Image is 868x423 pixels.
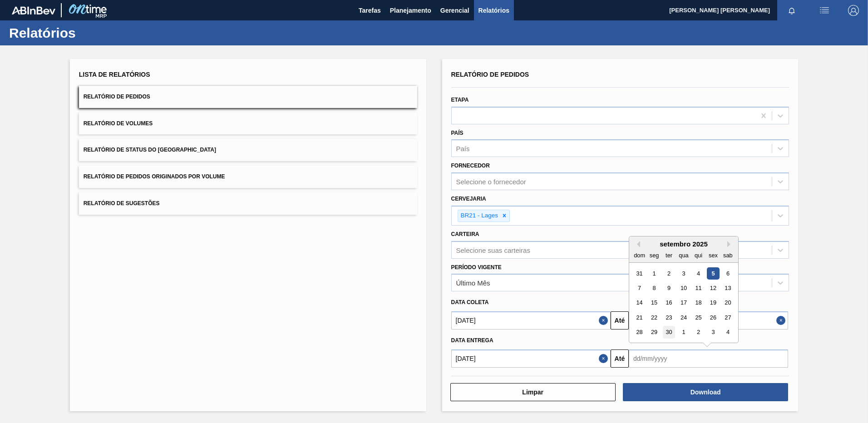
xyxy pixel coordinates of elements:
[633,267,646,280] div: Choose domingo, 31 de agosto de 2025
[707,249,719,261] div: sex
[84,173,225,180] span: Relatório de Pedidos Originados por Volume
[451,299,489,305] span: Data coleta
[451,231,479,237] label: Carteira
[451,196,486,202] label: Cervejaria
[776,311,788,330] button: Close
[79,71,150,78] span: Lista de Relatórios
[451,349,611,368] input: dd/mm/yyyy
[692,249,705,261] div: qui
[633,311,646,324] div: Choose domingo, 21 de setembro de 2025
[677,249,690,261] div: qua
[12,6,55,15] img: TNhmsLtSVTkK8tSr43FrP2fwEKptu5GPRR3wAAAABJRU5ErkJggg==
[599,311,611,330] button: Close
[722,326,734,339] div: Choose sábado, 4 de outubro de 2025
[9,28,170,38] h1: Relatórios
[707,297,719,309] div: Choose sexta-feira, 19 de setembro de 2025
[677,282,690,294] div: Choose quarta-feira, 10 de setembro de 2025
[722,311,734,324] div: Choose sábado, 27 de setembro de 2025
[611,349,629,368] button: Até
[456,145,470,152] div: País
[632,266,735,339] div: month 2025-09
[629,240,738,248] div: setembro 2025
[677,267,690,280] div: Choose quarta-feira, 3 de setembro de 2025
[707,311,719,324] div: Choose sexta-feira, 26 de setembro de 2025
[633,249,646,261] div: dom
[451,71,529,78] span: Relatório de Pedidos
[663,311,675,324] div: Choose terça-feira, 23 de setembro de 2025
[648,297,660,309] div: Choose segunda-feira, 15 de setembro de 2025
[84,147,216,153] span: Relatório de Status do [GEOGRAPHIC_DATA]
[692,297,705,309] div: Choose quinta-feira, 18 de setembro de 2025
[692,282,705,294] div: Choose quinta-feira, 11 de setembro de 2025
[623,383,788,401] button: Download
[692,267,705,280] div: Choose quinta-feira, 4 de setembro de 2025
[633,297,646,309] div: Choose domingo, 14 de setembro de 2025
[648,326,660,339] div: Choose segunda-feira, 29 de setembro de 2025
[677,297,690,309] div: Choose quarta-feira, 17 de setembro de 2025
[663,249,675,261] div: ter
[84,120,153,127] span: Relatório de Volumes
[451,264,502,271] label: Período Vigente
[458,210,500,221] div: BR21 - Lages
[456,279,490,287] div: Último Mês
[663,326,675,339] div: Choose terça-feira, 30 de setembro de 2025
[648,267,660,280] div: Choose segunda-feira, 1 de setembro de 2025
[451,97,469,103] label: Etapa
[79,192,417,215] button: Relatório de Sugestões
[451,311,611,330] input: dd/mm/yyyy
[648,311,660,324] div: Choose segunda-feira, 22 de setembro de 2025
[722,297,734,309] div: Choose sábado, 20 de setembro de 2025
[84,200,160,207] span: Relatório de Sugestões
[478,5,509,16] span: Relatórios
[648,249,660,261] div: seg
[79,166,417,188] button: Relatório de Pedidos Originados por Volume
[451,162,490,169] label: Fornecedor
[633,282,646,294] div: Choose domingo, 7 de setembro de 2025
[390,5,431,16] span: Planejamento
[648,282,660,294] div: Choose segunda-feira, 8 de setembro de 2025
[440,5,469,16] span: Gerencial
[611,311,629,330] button: Até
[451,337,493,344] span: Data entrega
[692,326,705,339] div: Choose quinta-feira, 2 de outubro de 2025
[629,349,788,368] input: dd/mm/yyyy
[677,326,690,339] div: Choose quarta-feira, 1 de outubro de 2025
[848,5,859,16] img: Logout
[451,130,464,136] label: País
[777,4,806,17] button: Notificações
[84,93,150,100] span: Relatório de Pedidos
[663,282,675,294] div: Choose terça-feira, 9 de setembro de 2025
[727,241,734,247] button: Next Month
[722,249,734,261] div: sab
[722,282,734,294] div: Choose sábado, 13 de setembro de 2025
[633,326,646,339] div: Choose domingo, 28 de setembro de 2025
[707,326,719,339] div: Choose sexta-feira, 3 de outubro de 2025
[79,139,417,161] button: Relatório de Status do [GEOGRAPHIC_DATA]
[677,311,690,324] div: Choose quarta-feira, 24 de setembro de 2025
[707,282,719,294] div: Choose sexta-feira, 12 de setembro de 2025
[634,241,640,247] button: Previous Month
[663,267,675,280] div: Choose terça-feira, 2 de setembro de 2025
[692,311,705,324] div: Choose quinta-feira, 25 de setembro de 2025
[359,5,381,16] span: Tarefas
[79,113,417,135] button: Relatório de Volumes
[456,246,530,254] div: Selecione suas carteiras
[663,297,675,309] div: Choose terça-feira, 16 de setembro de 2025
[456,178,526,186] div: Selecione o fornecedor
[707,267,719,280] div: Choose sexta-feira, 5 de setembro de 2025
[450,383,616,401] button: Limpar
[722,267,734,280] div: Choose sábado, 6 de setembro de 2025
[599,349,611,368] button: Close
[819,5,830,16] img: userActions
[79,86,417,108] button: Relatório de Pedidos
